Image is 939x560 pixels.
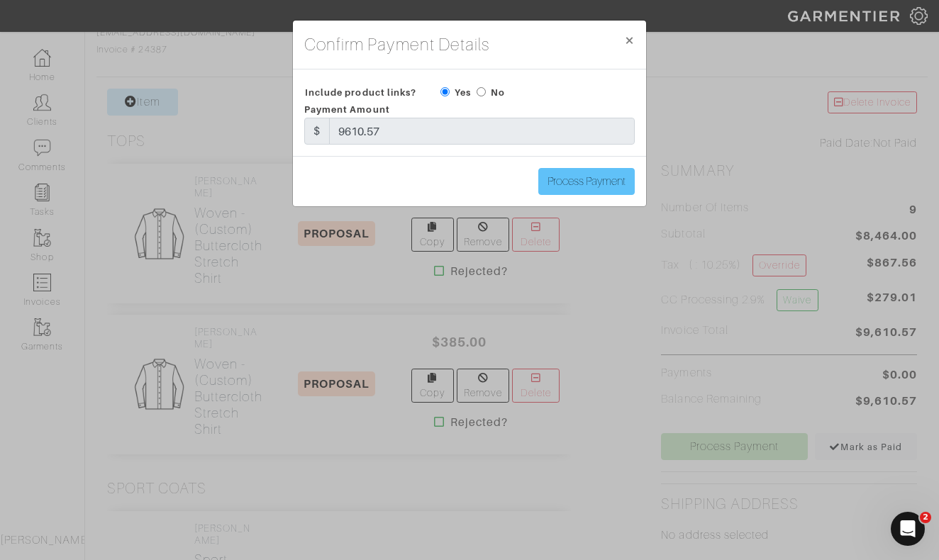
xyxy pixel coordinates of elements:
span: 2 [920,512,931,523]
iframe: Intercom live chat [891,512,925,546]
label: No [491,86,505,99]
span: Include product links? [305,82,416,103]
span: × [624,30,635,50]
span: Payment Amount [304,104,390,115]
div: $ [304,118,330,145]
input: Process Payment [538,168,635,195]
label: Yes [455,86,471,99]
h4: Confirm Payment Details [304,32,489,57]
